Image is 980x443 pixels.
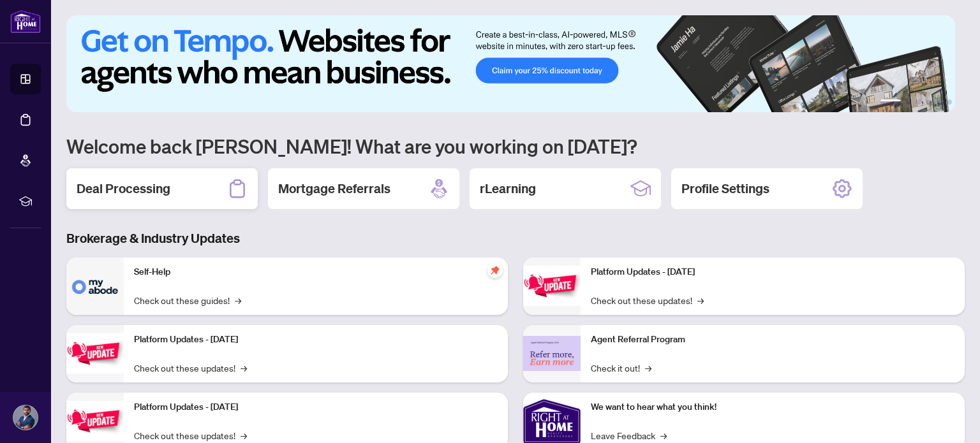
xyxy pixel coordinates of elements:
[880,99,901,105] button: 1
[134,361,247,375] a: Check out these updates!→
[926,99,932,105] button: 4
[523,266,581,306] img: Platform Updates - June 23, 2025
[13,405,38,430] img: Profile Icon
[66,333,124,374] img: Platform Updates - September 16, 2025
[66,401,124,441] img: Platform Updates - July 21, 2025
[134,293,241,307] a: Check out these guides!→
[235,293,241,307] span: →
[134,400,498,414] p: Platform Updates - [DATE]
[916,99,921,105] button: 3
[241,361,247,375] span: →
[591,293,704,307] a: Check out these updates!→
[66,258,124,315] img: Self-Help
[66,134,965,158] h1: Welcome back [PERSON_NAME]! What are you working on [DATE]?
[66,15,955,112] img: Slide 0
[134,428,247,442] a: Check out these updates!→
[77,180,170,198] h2: Deal Processing
[591,400,954,414] p: We want to hear what you think!
[645,361,651,375] span: →
[906,99,911,105] button: 2
[278,180,390,198] h2: Mortgage Referrals
[937,99,942,105] button: 5
[947,99,952,105] button: 6
[10,10,41,33] img: logo
[591,265,954,279] p: Platform Updates - [DATE]
[660,428,667,442] span: →
[591,361,651,375] a: Check it out!→
[591,333,954,347] p: Agent Referral Program
[487,263,503,278] span: pushpin
[134,333,498,347] p: Platform Updates - [DATE]
[480,180,536,198] h2: rLearning
[591,428,667,442] a: Leave Feedback→
[681,180,769,198] h2: Profile Settings
[66,229,965,247] h3: Brokerage & Industry Updates
[241,428,247,442] span: →
[134,265,498,279] p: Self-Help
[697,293,704,307] span: →
[929,398,967,437] button: Open asap
[523,336,581,371] img: Agent Referral Program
